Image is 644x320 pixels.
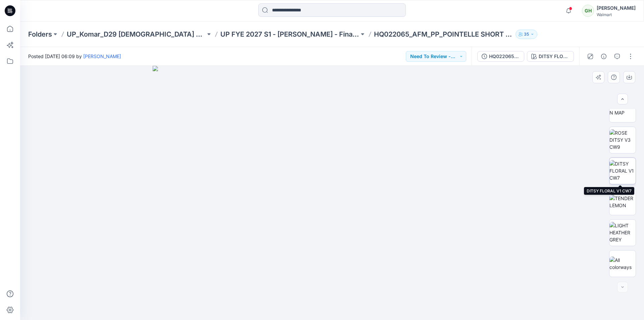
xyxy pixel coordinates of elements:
p: HQ022065_AFM_PP_POINTELLE SHORT PLUS [374,30,513,39]
p: 35 [524,31,529,38]
img: TENSION MAP [609,102,636,116]
img: All colorways [609,257,636,271]
a: UP FYE 2027 S1 - [PERSON_NAME] - Final Approval Board [220,30,359,39]
img: TENDER LEMON [609,195,636,209]
div: DITSY FLORAL V1 CW7 [539,53,570,60]
button: Details [598,51,609,62]
div: GH [582,5,594,17]
div: HQ022065_AFM_PP_POINTELLE SHORT [489,53,520,60]
div: [PERSON_NAME] [597,4,636,12]
img: ROSE DITSY V3 CW9 [609,129,636,150]
img: DITSY FLORAL V1 CW7 [609,160,636,181]
img: eyJhbGciOiJIUzI1NiIsImtpZCI6IjAiLCJzbHQiOiJzZXMiLCJ0eXAiOiJKV1QifQ.eyJkYXRhIjp7InR5cGUiOiJzdG9yYW... [153,66,512,320]
button: 35 [516,30,537,39]
button: HQ022065_AFM_PP_POINTELLE SHORT [477,51,524,62]
a: UP_Komar_D29 [DEMOGRAPHIC_DATA] Sleep [67,30,206,39]
span: Posted [DATE] 06:09 by [28,53,121,60]
a: Folders [28,30,52,39]
button: DITSY FLORAL V1 CW7 [527,51,574,62]
a: [PERSON_NAME] [83,53,121,59]
div: Walmart [597,12,636,17]
img: LIGHT HEATHER GREY [609,222,636,243]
